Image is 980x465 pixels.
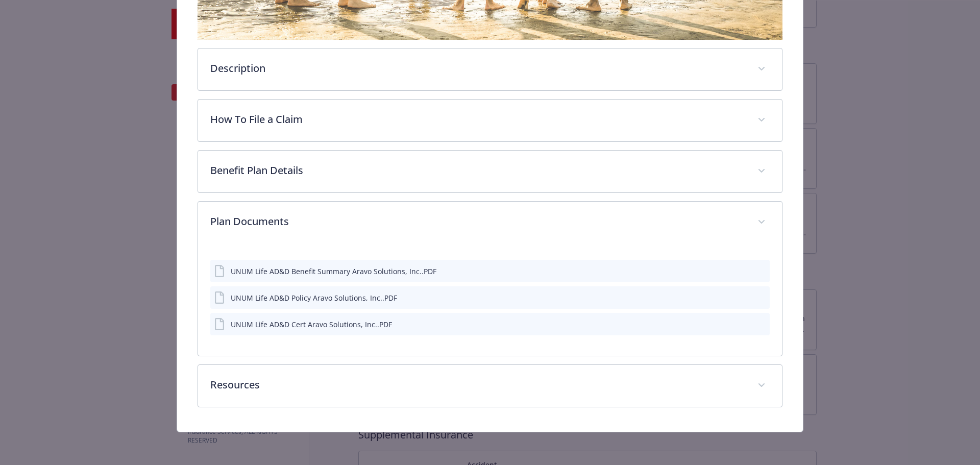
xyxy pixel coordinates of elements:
button: preview file [756,266,766,277]
div: UNUM Life AD&D Cert Aravo Solutions, Inc..PDF [231,319,392,330]
div: Benefit Plan Details [198,151,782,192]
p: Plan Documents [210,214,746,229]
div: UNUM Life AD&D Benefit Summary Aravo Solutions, Inc..PDF [231,266,436,277]
button: preview file [756,292,766,303]
div: Resources [198,365,782,407]
button: download file [740,266,748,277]
div: Description [198,48,782,90]
p: Benefit Plan Details [210,163,746,178]
p: Resources [210,377,746,393]
div: Plan Documents [198,202,782,243]
button: preview file [756,319,766,330]
p: Description [210,61,746,76]
div: Plan Documents [198,243,782,356]
button: download file [740,319,748,330]
div: How To File a Claim [198,100,782,141]
p: How To File a Claim [210,112,746,127]
div: UNUM Life AD&D Policy Aravo Solutions, Inc..PDF [231,292,397,303]
button: download file [740,292,748,303]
